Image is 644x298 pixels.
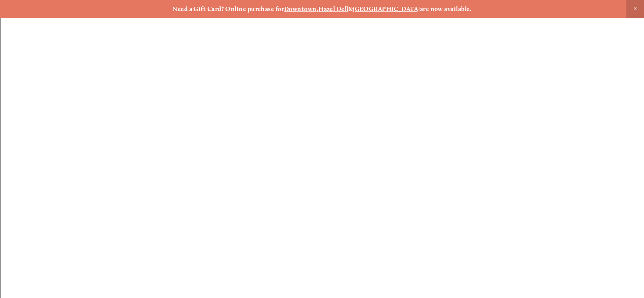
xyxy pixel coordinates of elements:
strong: are now available. [420,5,472,13]
div: Move To ... [3,19,641,26]
div: Rename [3,49,641,57]
div: Options [3,34,641,42]
a: Hazel Dell [318,5,348,13]
a: Downtown [284,5,317,13]
div: Move To ... [3,57,641,64]
strong: Need a Gift Card? Online purchase for [172,5,284,13]
a: [GEOGRAPHIC_DATA] [353,5,420,13]
div: Sign out [3,42,641,49]
strong: & [348,5,353,13]
div: Delete [3,26,641,34]
strong: , [317,5,318,13]
div: Sort A > Z [3,3,641,11]
div: Sort New > Old [3,11,641,19]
